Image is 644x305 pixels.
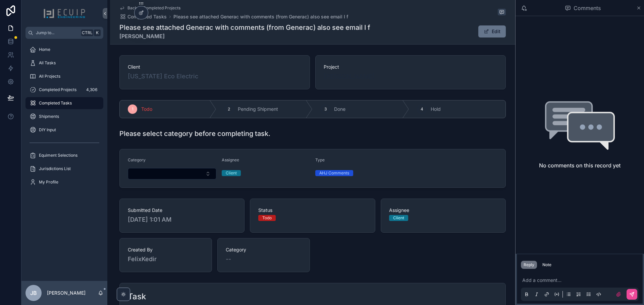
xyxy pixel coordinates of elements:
[119,5,180,11] a: Back to Completed Projects
[39,127,56,133] span: DIY Input
[389,207,497,214] span: Assignee
[39,100,72,106] span: Completed Tasks
[25,149,103,161] a: Equiment Selections
[128,215,236,224] span: [DATE] 1:01 AM
[39,179,58,185] span: My Profile
[25,176,103,188] a: My Profile
[127,5,180,11] span: Back to Completed Projects
[128,291,146,302] h2: Task
[324,64,497,70] span: Project
[128,168,216,179] button: Select Button
[39,60,56,66] span: All Tasks
[128,64,302,70] span: Client
[173,13,348,20] a: Please see attached Generac with comments (from Generac) also see email I f
[25,44,103,56] a: Home
[393,215,404,221] div: Client
[25,70,103,82] a: All Projects
[421,106,423,112] span: 4
[119,23,370,32] h1: Please see attached Generac with comments (from Generac) also see email I f
[222,157,239,162] span: Assignee
[81,29,93,36] span: Ctrl
[226,254,231,264] span: --
[226,170,237,176] div: Client
[262,215,272,221] div: Todo
[132,106,133,112] span: 1
[119,129,270,138] h1: Please select category before completing task.
[25,163,103,175] a: Jurisdictions List
[25,110,103,123] a: Shipments
[25,84,103,96] a: Completed Projects4,306
[119,13,167,20] a: Completed Tasks
[43,8,86,19] img: App logo
[36,30,78,35] span: Jump to...
[258,207,367,214] span: Status
[319,170,349,176] div: AHJ Comments
[39,166,71,171] span: Jurisdictions List
[574,4,601,12] span: Comments
[334,106,345,112] span: Done
[315,157,325,162] span: Type
[21,39,107,197] div: scrollable content
[128,207,236,214] span: Submitted Date
[47,290,86,296] p: [PERSON_NAME]
[39,47,50,52] span: Home
[324,72,375,81] a: [PERSON_NAME]
[228,106,230,112] span: 2
[542,262,551,268] div: Note
[25,57,103,69] a: All Tasks
[25,124,103,136] a: DIY Input
[539,161,621,169] h2: No comments on this record yet
[324,106,327,112] span: 3
[30,289,37,297] span: JB
[25,27,103,39] button: Jump to...CtrlK
[39,74,60,79] span: All Projects
[84,86,99,94] div: 4,306
[128,254,204,264] span: FelixKedir
[478,25,506,37] button: Edit
[127,13,167,20] span: Completed Tasks
[39,153,77,158] span: Equiment Selections
[128,246,204,253] span: Created By
[238,106,278,112] span: Pending Shipment
[521,261,537,269] button: Reply
[141,106,152,112] span: Todo
[39,87,76,92] span: Completed Projects
[119,32,370,40] strong: [PERSON_NAME]
[431,106,441,112] span: Hold
[25,97,103,109] a: Completed Tasks
[95,30,100,35] span: K
[128,157,146,162] span: Category
[226,246,302,253] span: Category
[540,261,554,269] button: Note
[128,72,198,81] a: [US_STATE] Eco Electric
[39,114,59,119] span: Shipments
